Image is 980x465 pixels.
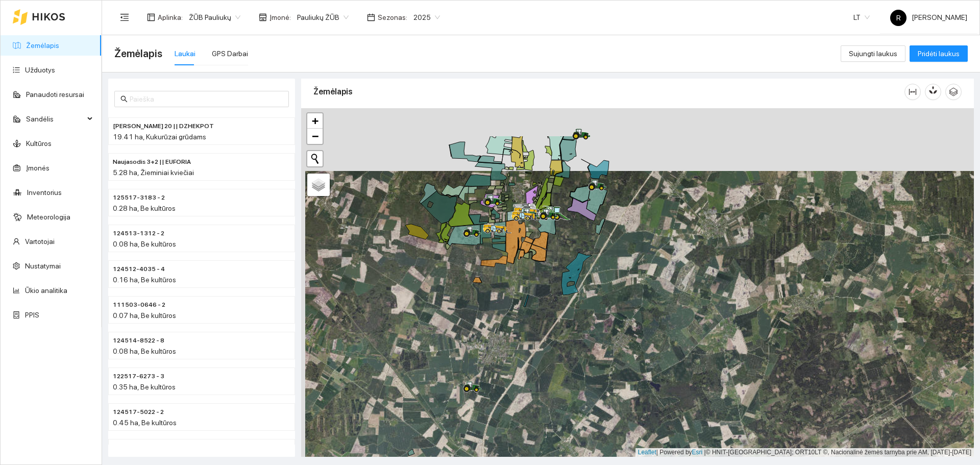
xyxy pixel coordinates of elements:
[638,449,656,456] a: Leaflet
[910,45,968,62] button: Pridėti laukus
[27,188,62,197] a: Inventorius
[26,41,59,50] a: Žemėlapis
[113,276,176,284] span: 0.16 ha, Be kultūros
[904,84,921,100] button: column-width
[113,264,165,274] span: 124512-4035 - 4
[413,10,440,25] span: 2025
[704,449,706,456] span: |
[113,336,164,346] span: 124514-8522 - 8
[147,13,155,21] span: layout
[113,168,194,177] span: 5.28 ha, Žieminiai kviečiai
[175,48,195,59] div: Laukai
[841,50,905,58] a: Sujungti laukus
[120,95,128,103] span: search
[905,88,920,96] span: column-width
[307,174,330,196] a: Layers
[212,48,248,59] div: GPS Darbai
[113,383,176,391] span: 0.35 ha, Be kultūros
[113,157,191,167] span: Naujasodis 3+2 || EUFORIA
[841,45,905,62] button: Sujungti laukus
[297,10,349,25] span: Pauliukų ŽŪB
[910,50,968,58] a: Pridėti laukus
[313,77,904,106] div: Žemėlapis
[849,48,897,59] span: Sujungti laukus
[890,13,967,21] span: [PERSON_NAME]
[113,419,177,427] span: 0.45 ha, Be kultūros
[26,90,84,99] a: Panaudoti resursai
[113,229,164,238] span: 124513-1312 - 2
[113,407,164,417] span: 124517-5022 - 2
[918,48,960,59] span: Pridėti laukus
[378,12,407,23] span: Sezonas :
[307,129,323,144] a: Zoom out
[189,10,240,25] span: ŽŪB Pauliukų
[25,66,55,74] a: Užduotys
[312,114,318,127] span: +
[26,109,84,129] span: Sandėlis
[113,204,176,212] span: 0.28 ha, Be kultūros
[113,311,176,320] span: 0.07 ha, Be kultūros
[114,7,135,28] button: menu-fold
[113,443,165,453] span: 123514-9047 - 1
[307,113,323,129] a: Zoom in
[113,133,206,141] span: 19.41 ha, Kukurūzai grūdams
[120,13,129,22] span: menu-fold
[113,372,164,381] span: 122517-6273 - 3
[26,139,52,148] a: Kultūros
[113,240,176,248] span: 0.08 ha, Be kultūros
[130,93,283,105] input: Paieška
[312,130,318,142] span: −
[25,262,61,270] a: Nustatymai
[896,10,901,26] span: R
[635,448,974,457] div: | Powered by © HNIT-[GEOGRAPHIC_DATA]; ORT10LT ©, Nacionalinė žemės tarnyba prie AM, [DATE]-[DATE]
[26,164,50,172] a: Įmonės
[158,12,183,23] span: Aplinka :
[27,213,70,221] a: Meteorologija
[114,45,162,62] span: Žemėlapis
[269,12,291,23] span: Įmonė :
[367,13,375,21] span: calendar
[692,449,703,456] a: Esri
[113,193,165,203] span: 125517-3183 - 2
[113,121,214,131] span: Prie Gudaičio 20 || DZHEKPOT
[25,237,55,246] a: Vartotojai
[25,311,39,319] a: PPIS
[853,10,870,25] span: LT
[113,300,165,310] span: 111503-0646 - 2
[259,13,267,21] span: shop
[307,151,323,166] button: Initiate a new search
[113,347,176,355] span: 0.08 ha, Be kultūros
[25,286,67,295] a: Ūkio analitika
